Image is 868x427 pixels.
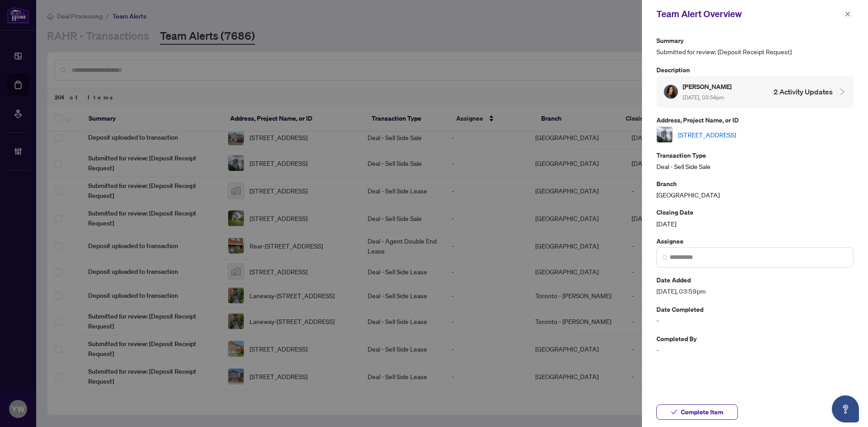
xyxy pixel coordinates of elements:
[662,255,668,260] img: search_icon
[774,86,833,97] h4: 2 Activity Updates
[656,47,854,57] span: Submitted for review: [Deposit Receipt Request]
[683,94,724,101] span: [DATE], 03:54pm
[681,405,723,419] span: Complete Item
[656,35,854,46] p: Summary
[656,7,842,21] div: Team Alert Overview
[678,130,736,140] a: [STREET_ADDRESS]
[657,127,672,142] img: thumbnail-img
[656,115,854,125] p: Address, Project Name, or ID
[656,178,854,200] div: [GEOGRAPHIC_DATA]
[656,178,854,189] p: Branch
[683,81,733,92] h5: [PERSON_NAME]
[656,286,854,296] span: [DATE], 03:59pm
[844,11,851,17] span: close
[832,395,859,422] button: Open asap
[664,85,678,99] img: Profile Icon
[656,345,854,355] span: -
[656,333,854,344] p: Completed By
[656,150,854,171] div: Deal - Sell Side Sale
[838,88,846,96] span: collapsed
[656,315,854,326] span: -
[656,65,854,75] p: Description
[656,207,854,228] div: [DATE]
[656,76,854,108] div: Profile Icon[PERSON_NAME] [DATE], 03:54pm2 Activity Updates
[656,404,738,420] button: Complete Item
[656,207,854,217] p: Closing Date
[671,409,677,415] span: check
[656,236,854,246] p: Assignee
[656,304,854,314] p: Date Completed
[656,275,854,285] p: Date Added
[656,150,854,160] p: Transaction Type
